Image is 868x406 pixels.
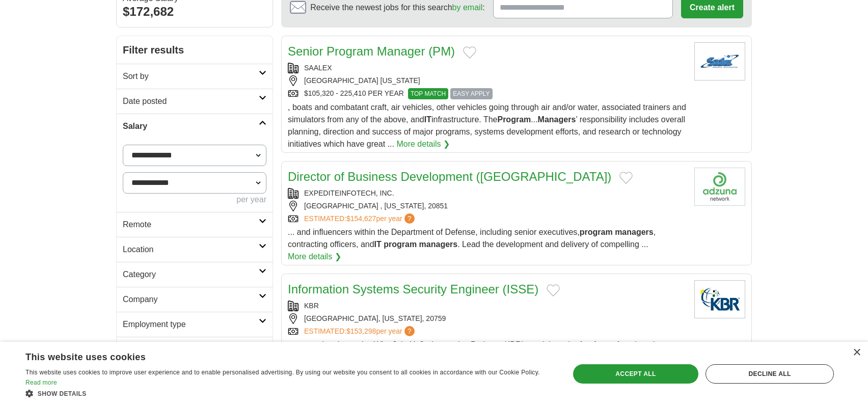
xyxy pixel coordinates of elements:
[424,115,431,124] strong: IT
[123,293,259,306] h2: Company
[25,348,528,363] div: This website uses cookies
[288,228,656,249] span: ... and influencers within the Department of Defense, including senior executives, , contracting ...
[288,282,538,296] a: Information Systems Security Engineer (ISSE)
[117,64,273,89] a: Sort by
[288,201,686,211] div: [GEOGRAPHIC_DATA] , [US_STATE], 20851
[374,240,382,249] strong: IT
[123,3,266,21] div: $172,682
[384,240,417,249] strong: program
[497,115,531,124] strong: Program
[310,2,484,14] span: Receive the newest jobs for this search :
[288,313,686,324] div: [GEOGRAPHIC_DATA], [US_STATE], 20759
[580,228,613,236] strong: program
[419,240,458,249] strong: managers
[117,212,273,237] a: Remote
[408,88,448,99] span: TOP MATCH
[117,262,273,287] a: Category
[123,268,259,281] h2: Category
[450,88,492,99] span: EASY APPLY
[304,326,417,337] a: ESTIMATED:$153,298per year?
[288,188,686,199] div: EXPEDITEINFOTECH, INC.
[123,95,259,107] h2: Date posted
[117,114,273,139] a: Salary
[694,168,745,206] img: Company logo
[288,88,686,99] div: $105,320 - 225,410 PER YEAR
[25,369,540,376] span: This website uses cookies to improve user experience and to enable personalised advertising. By u...
[25,379,57,386] a: Read more, opens a new window
[117,89,273,114] a: Date posted
[396,138,450,150] a: More details ❯
[304,302,319,310] a: KBR
[346,214,376,223] span: $154,627
[123,120,259,132] h2: Salary
[38,390,87,397] span: Show details
[123,194,266,206] div: per year
[404,326,415,336] span: ?
[288,44,455,58] a: Senior Program Manager (PM)
[117,312,273,337] a: Employment type
[538,115,576,124] strong: Managers
[853,349,860,357] div: Close
[304,213,417,224] a: ESTIMATED:$154,627per year?
[694,42,745,80] img: Saalex Solutions logo
[117,237,273,262] a: Location
[123,318,259,331] h2: Employment type
[117,287,273,312] a: Company
[619,172,633,184] button: Add to favorite jobs
[706,364,834,384] div: Decline all
[404,213,415,224] span: ?
[346,327,376,335] span: $153,298
[452,3,483,12] a: by email
[288,170,611,183] a: Director of Business Development ([GEOGRAPHIC_DATA])
[123,70,259,83] h2: Sort by
[123,219,259,231] h2: Remote
[25,388,553,398] div: Show details
[123,243,259,256] h2: Location
[615,228,654,236] strong: managers
[573,364,698,384] div: Accept all
[288,340,666,361] span: ... our national security. Why Join Us? - Innovative Projects: KBR's work is at the forefront of ...
[288,103,686,148] span: , boats and combatant craft, air vehicles, other vehicles going through air and/or water, associa...
[288,75,686,86] div: [GEOGRAPHIC_DATA] [US_STATE]
[463,46,476,59] button: Add to favorite jobs
[547,284,560,296] button: Add to favorite jobs
[117,36,273,64] h2: Filter results
[694,280,745,318] img: KBR logo
[117,337,273,362] a: Hours
[304,64,332,72] a: SAALEX
[288,251,341,263] a: More details ❯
